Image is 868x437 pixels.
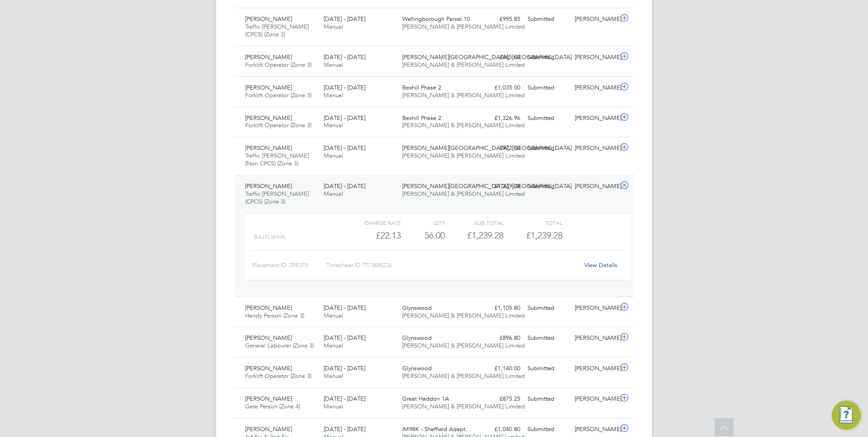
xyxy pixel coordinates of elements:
span: [PERSON_NAME][GEOGRAPHIC_DATA], [GEOGRAPHIC_DATA] [402,182,572,190]
span: Manual [324,190,343,198]
div: Submitted [524,111,571,126]
div: Submitted [524,331,571,346]
div: £1,035.00 [477,80,524,95]
span: [PERSON_NAME] [245,15,292,23]
div: £1,239.28 [445,228,503,243]
span: [PERSON_NAME] [245,425,292,433]
div: Submitted [524,80,571,95]
div: £1,239.28 [477,179,524,194]
div: Submitted [524,12,571,27]
div: [PERSON_NAME] [571,301,618,316]
a: View Details [584,261,617,269]
div: £896.80 [477,331,524,346]
span: [DATE] - [DATE] [324,144,365,152]
span: [DATE] - [DATE] [324,15,365,23]
span: Forklift Operator (Zone 3) [245,91,311,99]
div: [PERSON_NAME] [571,12,618,27]
div: £972.50 [477,141,524,156]
span: [PERSON_NAME] & [PERSON_NAME] Limited [402,342,525,349]
span: Glynswood [402,304,432,312]
span: [PERSON_NAME] [245,304,292,312]
span: Manual [324,121,343,129]
span: [DATE] - [DATE] [324,114,365,122]
div: Sub Total [445,217,503,228]
span: [DATE] - [DATE] [324,182,365,190]
div: £1,040.80 [477,422,524,437]
span: [DATE] - [DATE] [324,395,365,402]
div: £1,140.00 [477,361,524,376]
div: £22.13 [342,228,401,243]
span: Handy Person (Zone 3) [245,312,304,319]
span: [DATE] - [DATE] [324,53,365,61]
div: [PERSON_NAME] [571,179,618,194]
span: [PERSON_NAME] [245,334,292,342]
span: [DATE] - [DATE] [324,304,365,312]
span: Manual [324,372,343,380]
span: [PERSON_NAME] [245,114,292,122]
span: Forklift Operator (Zone 3) [245,61,311,69]
span: Manual [324,61,343,69]
span: [PERSON_NAME] & [PERSON_NAME] Limited [402,152,525,159]
div: Placement ID: 298370 [252,258,326,273]
span: Bexhill Phase 2 [402,114,441,122]
span: Gate Person (Zone 4) [245,402,300,410]
span: [PERSON_NAME][GEOGRAPHIC_DATA], [GEOGRAPHIC_DATA] [402,53,572,61]
span: Manual [324,23,343,30]
div: [PERSON_NAME] [571,422,618,437]
div: Timesheet ID: TS1808226 [326,258,578,273]
span: [PERSON_NAME] [245,53,292,61]
span: Manual [324,402,343,410]
div: [PERSON_NAME] [571,80,618,95]
div: Submitted [524,392,571,407]
div: [PERSON_NAME] [571,392,618,407]
span: [PERSON_NAME] & [PERSON_NAME] Limited [402,372,525,380]
span: [PERSON_NAME] [245,144,292,152]
span: Glynswood [402,364,432,372]
span: [DATE] - [DATE] [324,334,365,342]
span: Manual [324,91,343,99]
div: [PERSON_NAME] [571,331,618,346]
div: Submitted [524,50,571,65]
span: Manual [324,312,343,319]
span: [PERSON_NAME] [245,364,292,372]
span: Manual [324,342,343,349]
span: Traffic [PERSON_NAME] (CPCS) (Zone 3) [245,190,309,205]
span: [PERSON_NAME] [245,182,292,190]
span: Forklift Operator (Zone 3) [245,372,311,380]
div: [PERSON_NAME] [571,141,618,156]
span: [PERSON_NAME] & [PERSON_NAME] Limited [402,190,525,198]
span: [PERSON_NAME] [245,395,292,402]
div: £1,105.80 [477,301,524,316]
span: Traffic [PERSON_NAME] (Non CPCS) (Zone 3) [245,152,309,167]
div: Submitted [524,141,571,156]
span: [PERSON_NAME] & [PERSON_NAME] Limited [402,121,525,129]
span: [DATE] - [DATE] [324,84,365,91]
span: [PERSON_NAME] & [PERSON_NAME] Limited [402,23,525,30]
span: [DATE] - [DATE] [324,425,365,433]
span: Bexhill Phase 2 [402,84,441,91]
span: Basic (£/HR) [254,233,286,240]
span: [PERSON_NAME][GEOGRAPHIC_DATA], [GEOGRAPHIC_DATA] [402,144,572,152]
span: [PERSON_NAME] & [PERSON_NAME] Limited [402,61,525,69]
span: £1,239.28 [526,230,562,241]
div: 56.00 [401,228,445,243]
div: £1,326.96 [477,111,524,126]
div: Total [503,217,562,228]
button: Engage Resource Center [832,401,861,430]
span: Great Haddon 1A [402,395,449,402]
span: [PERSON_NAME] & [PERSON_NAME] Limited [402,91,525,99]
div: £465.60 [477,50,524,65]
span: [PERSON_NAME] & [PERSON_NAME] Limited [402,402,525,410]
div: [PERSON_NAME] [571,361,618,376]
div: Submitted [524,361,571,376]
div: £875.25 [477,392,524,407]
span: IM98K - Sheffield Adapt… [402,425,471,433]
span: General Labourer (Zone 3) [245,342,314,349]
span: Glynswood [402,334,432,342]
span: Forklift Operator (Zone 3) [245,121,311,129]
span: [PERSON_NAME] [245,84,292,91]
span: Wellingborough Parcel 10 [402,15,470,23]
div: £995.85 [477,12,524,27]
div: [PERSON_NAME] [571,111,618,126]
span: Traffic [PERSON_NAME] (CPCS) (Zone 3) [245,23,309,38]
